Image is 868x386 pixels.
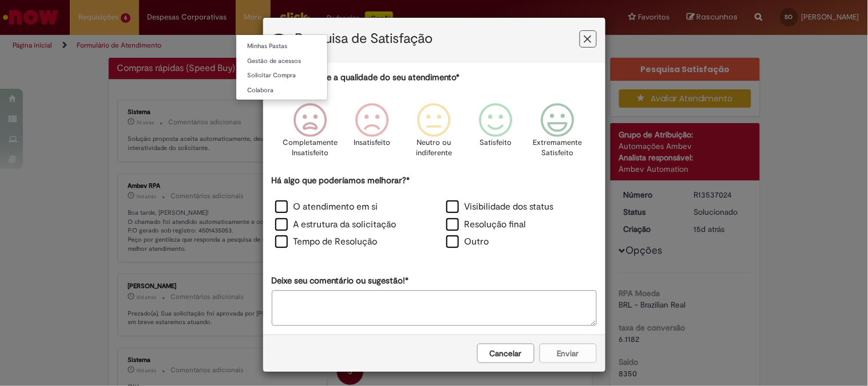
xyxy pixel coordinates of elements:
label: Visibilidade dos status [446,200,554,214]
div: Satisfeito [467,94,525,173]
a: Minhas Pastas [236,40,362,53]
label: A estrutura da solicitação [275,218,397,231]
div: Neutro ou indiferente [405,94,463,173]
a: Colabora [236,84,362,97]
a: Gestão de acessos [236,55,362,68]
label: O atendimento em si [275,200,378,214]
div: Completamente Insatisfeito [281,94,339,173]
a: Solicitar Compra [236,69,362,82]
label: Resolução final [446,218,526,231]
div: Extremamente Satisfeito [529,94,587,173]
label: Pesquisa de Satisfação [295,31,433,46]
button: Cancelar [477,344,534,363]
label: Outro [446,235,489,249]
label: Por favor, avalie a qualidade do seu atendimento* [272,72,460,84]
p: Insatisfeito [354,137,390,148]
ul: More [236,34,328,100]
p: Satisfeito [480,137,512,148]
label: Deixe seu comentário ou sugestão!* [272,275,409,287]
div: Há algo que poderíamos melhorar?* [272,175,597,252]
p: Neutro ou indiferente [413,137,454,159]
div: Insatisfeito [343,94,401,173]
p: Extremamente Satisfeito [533,137,582,159]
label: Tempo de Resolução [275,235,378,249]
p: Completamente Insatisfeito [283,137,338,159]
